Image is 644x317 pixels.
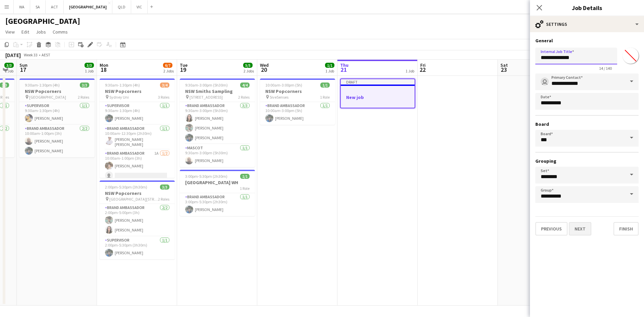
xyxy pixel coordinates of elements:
[240,186,250,191] span: 1 Role
[325,63,334,68] span: 1/1
[158,95,169,100] span: 3 Roles
[19,78,95,157] app-job-card: 9:30am-1:30pm (4h)3/3NSW Popcorners [GEOGRAPHIC_DATA]2 RolesSupervisor1/19:30am-1:30pm (4h)[PERSO...
[100,204,175,236] app-card-role: Brand Ambassador2/22:00pm-5:00pm (3h)[PERSON_NAME][PERSON_NAME]
[18,66,28,73] span: 17
[613,222,639,235] button: Finish
[406,68,414,73] div: 1 Job
[259,66,269,73] span: 20
[85,63,94,68] span: 3/3
[180,179,255,186] h3: [GEOGRAPHIC_DATA] WH
[260,78,335,125] app-job-card: 10:00am-3:00pm (5h)1/1NSW Popcorners 5iveSenses1 RoleBrand Ambassador1/110:00am-3:00pm (5h)[PERSO...
[29,95,66,100] span: [GEOGRAPHIC_DATA]
[158,197,169,202] span: 2 Roles
[530,3,644,12] h3: Job Details
[100,150,175,182] app-card-role: Brand Ambassador1A1/210:00am-1:00pm (3h)[PERSON_NAME]
[340,78,415,108] app-job-card: DraftNew job
[340,62,348,68] span: Thu
[19,28,32,36] a: Edit
[19,88,95,94] h3: NSW Popcorners
[42,52,50,57] div: AEST
[5,16,80,26] h1: [GEOGRAPHIC_DATA]
[160,184,169,190] span: 3/3
[244,68,254,73] div: 2 Jobs
[99,66,108,73] span: 18
[160,83,169,88] span: 3/4
[341,79,415,85] div: Draft
[419,66,426,73] span: 22
[112,0,131,13] button: QLD
[5,68,13,73] div: 1 Job
[131,0,148,13] button: VIC
[50,28,70,36] a: Comms
[85,68,94,73] div: 1 Job
[240,174,250,179] span: 1/1
[163,68,174,73] div: 2 Jobs
[530,16,644,32] div: Settings
[33,28,49,36] a: Jobs
[46,0,64,13] button: ACT
[190,95,223,100] span: [STREET_ADDRESS]
[325,68,334,73] div: 1 Job
[320,83,330,88] span: 1/1
[3,28,17,36] a: View
[21,29,29,35] span: Edit
[5,52,21,58] div: [DATE]
[180,193,255,216] app-card-role: Brand Ambassador1/13:00pm-5:30pm (2h30m)[PERSON_NAME]
[100,62,108,68] span: Mon
[535,38,639,44] h3: General
[260,102,335,125] app-card-role: Brand Ambassador1/110:00am-3:00pm (5h)[PERSON_NAME]
[25,83,60,88] span: 9:30am-1:30pm (4h)
[180,144,255,167] app-card-role: Mascot1/19:30am-3:00pm (5h30m)[PERSON_NAME]
[535,158,639,164] h3: Grouping
[19,125,95,157] app-card-role: Brand Ambassador2/210:00am-1:00pm (3h)[PERSON_NAME][PERSON_NAME]
[535,121,639,127] h3: Board
[185,83,228,88] span: 9:30am-3:00pm (5h30m)
[594,66,617,71] span: 14 / 140
[243,63,253,68] span: 5/5
[339,66,348,73] span: 21
[341,94,415,100] h3: New job
[78,95,89,100] span: 2 Roles
[270,95,288,100] span: 5iveSenses
[109,197,158,202] span: [GEOGRAPHIC_DATA][STREET_ADDRESS][GEOGRAPHIC_DATA]
[185,174,227,179] span: 3:00pm-5:30pm (2h30m)
[180,62,187,68] span: Tue
[109,95,129,100] span: Sydney Uni
[260,62,269,68] span: Wed
[499,66,508,73] span: 23
[80,83,89,88] span: 3/3
[100,236,175,259] app-card-role: Supervisor1/12:00pm-5:30pm (3h30m)[PERSON_NAME]
[100,180,175,259] app-job-card: 2:00pm-5:30pm (3h30m)3/3NSW Popcorners [GEOGRAPHIC_DATA][STREET_ADDRESS][GEOGRAPHIC_DATA]2 RolesB...
[64,0,112,13] button: [GEOGRAPHIC_DATA]
[105,83,140,88] span: 9:30am-1:30pm (4h)
[19,62,28,68] span: Sun
[179,66,187,73] span: 19
[100,102,175,125] app-card-role: Supervisor1/19:30am-1:30pm (4h)[PERSON_NAME]
[100,125,175,150] app-card-role: Brand Ambassador1/110:00am-12:30pm (2h30m)[PERSON_NAME] [PERSON_NAME]
[569,222,591,235] button: Next
[30,0,46,13] button: SA
[14,0,30,13] button: WA
[100,78,175,178] app-job-card: 9:30am-1:30pm (4h)3/4NSW Popcorners Sydney Uni3 RolesSupervisor1/19:30am-1:30pm (4h)[PERSON_NAME]...
[240,83,250,88] span: 4/4
[500,62,508,68] span: Sat
[265,83,302,88] span: 10:00am-3:00pm (5h)
[5,29,15,35] span: View
[163,63,172,68] span: 6/7
[260,88,335,94] h3: NSW Popcorners
[22,52,39,57] span: Week 33
[180,170,255,216] app-job-card: 3:00pm-5:30pm (2h30m)1/1[GEOGRAPHIC_DATA] WH1 RoleBrand Ambassador1/13:00pm-5:30pm (2h30m)[PERSON...
[238,95,250,100] span: 2 Roles
[36,29,46,35] span: Jobs
[53,29,68,35] span: Comms
[320,95,330,100] span: 1 Role
[180,78,255,167] app-job-card: 9:30am-3:00pm (5h30m)4/4NSW Smiths Sampling [STREET_ADDRESS]2 RolesBrand Ambassador3/39:30am-3:00...
[4,63,14,68] span: 3/3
